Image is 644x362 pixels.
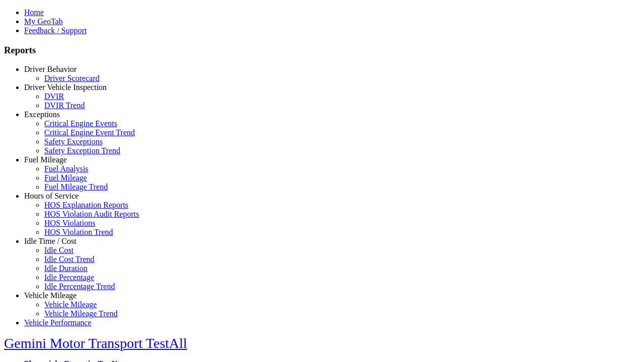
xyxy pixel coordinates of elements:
[44,282,115,291] a: Idle Percentage Trend
[44,101,85,110] a: DVIR Trend
[44,92,64,101] a: DVIR
[44,137,103,146] a: Safety Exceptions
[24,17,63,26] a: My GeoTab
[44,219,95,227] a: HOS Violations
[44,183,108,191] a: Fuel Mileage Trend
[44,273,94,282] a: Idle Percentage
[44,74,100,82] a: Driver Scorecard
[44,201,128,209] a: HOS Explanation Reports
[44,246,73,254] a: Idle Cost
[44,146,120,155] a: Safety Exception Trend
[24,237,76,245] a: Idle Time / Cost
[24,8,44,17] a: Home
[24,110,60,119] a: Exceptions
[24,65,76,73] a: Driver Behavior
[24,192,78,200] a: Hours of Service
[24,83,107,92] a: Driver Vehicle Inspection
[4,335,187,351] a: Gemini Motor Transport TestAll
[44,264,88,273] a: Idle Duration
[4,45,640,56] h3: Reports
[44,128,135,137] a: Critical Engine Event Trend
[44,164,89,173] a: Fuel Analysis
[44,173,87,182] a: Fuel Mileage
[44,228,113,236] a: HOS Violation Trend
[24,291,76,300] a: Vehicle Mileage
[44,210,139,218] a: HOS Violation Audit Reports
[24,155,67,164] a: Fuel Mileage
[44,300,97,309] a: Vehicle Mileage
[24,26,87,35] a: Feedback / Support
[24,318,92,327] a: Vehicle Performance
[44,255,95,263] a: Idle Cost Trend
[44,119,117,128] a: Critical Engine Events
[44,309,118,318] a: Vehicle Mileage Trend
